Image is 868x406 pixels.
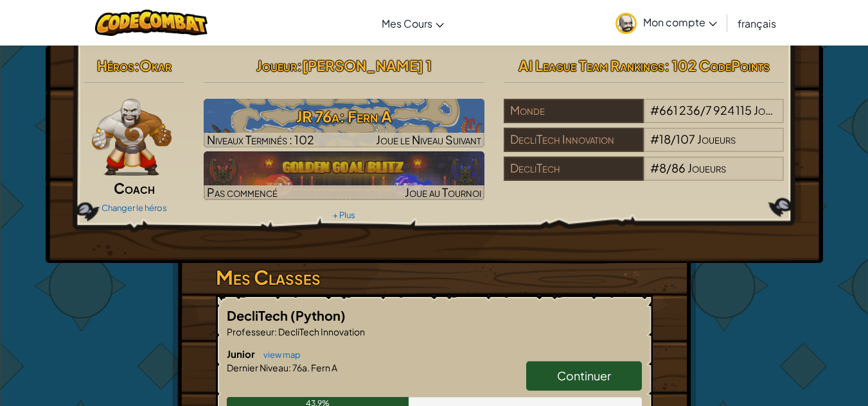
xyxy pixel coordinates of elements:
[227,326,274,337] span: Professeur
[676,131,695,146] span: 107
[302,56,432,74] span: [PERSON_NAME] 1
[504,156,644,181] div: DecliTech
[256,56,297,74] span: Joueur
[310,362,337,373] span: Fern A
[227,348,257,360] span: Junior
[204,99,484,148] a: Joue le Niveau Suivant
[204,151,484,200] a: Pas commencéJoue au Tournoi
[204,99,484,148] img: JR 76a: Fern A
[643,15,717,29] span: Mon compte
[405,185,481,199] span: Joue au Tournoi
[731,6,783,40] a: français
[705,103,752,117] span: 7 924 115
[290,307,346,323] span: (Python)
[333,210,355,220] a: + Plus
[671,131,676,146] span: /
[518,56,664,74] span: AI League Team Rankings
[504,111,784,126] a: Monde#661 236/7 924 115Joueurs
[557,368,611,383] span: Continuer
[102,203,167,213] a: Changer le héros
[376,132,481,147] span: Joue le Niveau Suivant
[754,103,792,117] span: Joueurs
[650,131,659,146] span: #
[207,185,278,199] span: Pas commencé
[664,56,770,74] span: : 102 CodePoints
[738,17,776,30] span: français
[216,263,653,292] h3: Mes Classes
[666,160,671,175] span: /
[134,56,139,74] span: :
[659,160,666,175] span: 8
[291,362,310,373] span: 76a.
[227,362,288,373] span: Dernier Niveau
[650,103,659,117] span: #
[671,160,686,175] span: 86
[207,132,314,147] span: Niveaux Terminés : 102
[382,17,432,30] span: Mes Cours
[257,350,301,360] a: view map
[288,362,291,373] span: :
[687,160,726,175] span: Joueurs
[659,103,700,117] span: 661 236
[697,131,736,146] span: Joueurs
[114,179,155,197] span: Coach
[659,131,671,146] span: 18
[277,326,365,337] span: DecliTech Innovation
[204,102,484,131] h3: JR 76a: Fern A
[227,307,290,323] span: DecliTech
[97,56,134,74] span: Héros
[204,151,484,200] img: Golden Goal
[504,140,784,155] a: DecliTech Innovation#18/107Joueurs
[139,56,172,74] span: Okar
[616,13,637,34] img: avatar
[700,103,705,117] span: /
[95,10,208,36] img: CodeCombat logo
[504,128,644,152] div: DecliTech Innovation
[297,56,302,74] span: :
[650,160,659,175] span: #
[504,99,644,123] div: Monde
[375,6,450,40] a: Mes Cours
[274,326,277,337] span: :
[504,169,784,183] a: DecliTech#8/86Joueurs
[92,99,172,176] img: goliath-pose.png
[609,3,723,43] a: Mon compte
